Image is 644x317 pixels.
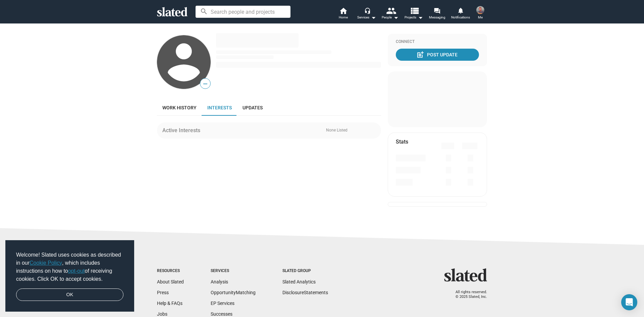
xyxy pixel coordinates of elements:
[68,268,85,274] a: opt-out
[162,127,203,134] div: Active Interests
[425,7,449,21] a: Messaging
[237,100,268,116] a: Updates
[196,6,290,18] input: Search people and projects
[405,13,423,21] span: Projects
[429,13,445,21] span: Messaging
[357,13,376,21] div: Services
[157,279,184,284] a: About Slated
[355,7,378,21] button: Services
[339,7,347,15] mat-icon: home
[448,290,487,300] p: All rights reserved. © 2025 Slated, Inc.
[472,5,488,22] button: Kelvin ReeseMe
[157,301,182,306] a: Help & FAQs
[416,51,424,59] mat-icon: post_add
[476,6,484,14] img: Kelvin Reese
[434,7,440,14] mat-icon: forum
[392,13,400,21] mat-icon: arrow_drop_down
[331,7,355,21] a: Home
[157,311,167,317] a: Jobs
[410,6,419,15] mat-icon: view_list
[326,128,378,133] div: None Listed
[416,13,424,21] mat-icon: arrow_drop_down
[449,7,472,21] a: Notifications
[243,105,263,110] span: Updates
[211,290,256,295] a: OpportunityMatching
[202,100,237,116] a: Interests
[364,7,370,13] mat-icon: headset_mic
[378,7,402,21] button: People
[382,13,398,21] div: People
[211,279,228,284] a: Analysis
[418,49,458,61] div: Post Update
[621,294,637,310] div: Open Intercom Messenger
[282,279,316,284] a: Slated Analytics
[16,251,123,283] span: Welcome! Slated uses cookies as described in our , which includes instructions on how to of recei...
[282,290,328,295] a: DisclosureStatements
[451,13,470,21] span: Notifications
[369,13,377,21] mat-icon: arrow_drop_down
[30,260,62,266] a: Cookie Policy
[211,301,234,306] a: EP Services
[396,39,479,45] div: Connect
[16,288,123,301] a: dismiss cookie message
[200,80,210,88] span: —
[282,268,328,274] div: Slated Group
[386,6,396,15] mat-icon: people
[207,105,232,110] span: Interests
[402,7,425,21] button: Projects
[211,311,232,317] a: Successes
[162,105,197,110] span: Work history
[157,268,184,274] div: Resources
[457,7,464,13] mat-icon: notifications
[478,13,483,21] span: Me
[339,13,348,21] span: Home
[396,49,479,61] button: Post Update
[157,290,169,295] a: Press
[211,268,256,274] div: Services
[5,240,134,312] div: cookieconsent
[396,138,408,145] mat-card-title: Stats
[157,100,202,116] a: Work history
